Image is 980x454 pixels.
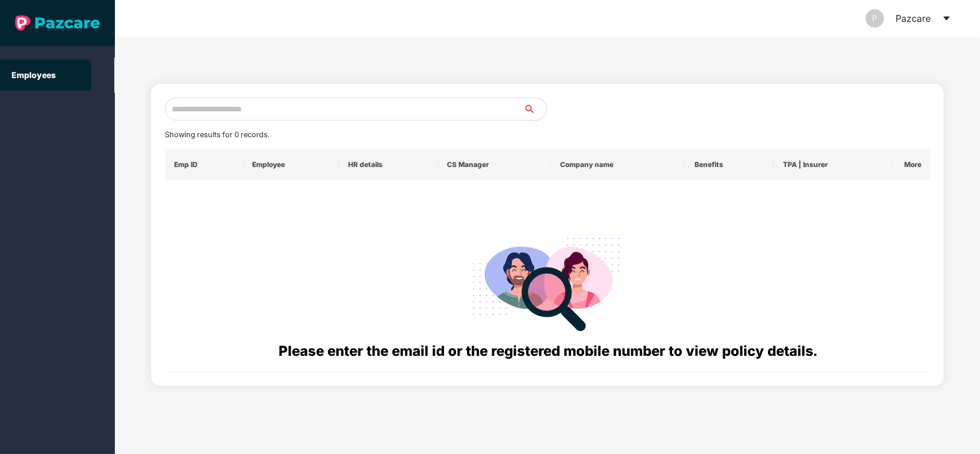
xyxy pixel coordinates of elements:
[551,149,685,180] th: Company name
[279,343,817,359] span: Please enter the email id or the registered mobile number to view policy details.
[11,70,56,80] a: Employees
[685,149,774,180] th: Benefits
[438,149,551,180] th: CS Manager
[465,224,630,340] img: svg+xml;base64,PHN2ZyB4bWxucz0iaHR0cDovL3d3dy53My5vcmcvMjAwMC9zdmciIHdpZHRoPSIyODgiIGhlaWdodD0iMj...
[165,130,269,139] span: Showing results for 0 records.
[942,14,951,23] span: caret-down
[774,149,892,180] th: TPA | Insurer
[339,149,438,180] th: HR details
[873,9,878,28] span: P
[244,149,339,180] th: Employee
[523,98,547,121] button: search
[165,149,244,180] th: Emp ID
[892,149,931,180] th: More
[523,104,546,114] span: search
